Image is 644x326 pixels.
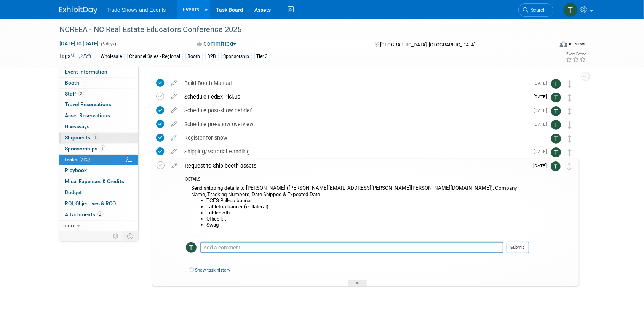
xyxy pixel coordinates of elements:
[568,149,572,156] i: Move task
[65,91,84,97] span: Staff
[59,6,97,14] img: ExhibitDay
[181,77,529,89] div: Build Booth Manual
[566,52,586,56] div: Event Rating
[186,242,197,253] img: Tiff Wagner
[534,121,551,127] span: [DATE]
[59,198,138,209] a: ROI, Objectives & ROO
[186,177,529,183] div: DETAILS
[65,211,103,217] span: Attachments
[560,41,567,47] img: Format-Inperson.png
[59,155,138,165] a: Tasks71%
[65,178,125,184] span: Misc. Expenses & Credits
[568,80,572,88] i: Move task
[59,165,138,176] a: Playbook
[568,163,572,170] i: Move task
[507,242,529,253] button: Submit
[551,93,561,102] img: Tiff Wagner
[76,40,83,46] span: to
[568,94,572,101] i: Move task
[78,91,84,96] span: 3
[207,216,529,222] li: Office kit
[100,145,105,151] span: 1
[185,53,203,61] div: Booth
[59,110,138,121] a: Asset Reservations
[59,221,138,231] a: more
[181,131,536,144] div: Register for show
[168,134,181,141] a: edit
[80,157,90,162] span: 71%
[569,41,586,47] div: In-Person
[101,42,117,46] span: (3 days)
[181,159,529,172] div: Request to Ship booth assets
[65,112,110,118] span: Asset Reservations
[508,40,587,51] div: Event Format
[194,40,239,48] button: Committed
[534,94,551,99] span: [DATE]
[65,189,82,195] span: Budget
[207,210,529,216] li: Tablecloth
[59,187,138,198] a: Budget
[168,121,181,128] a: edit
[59,209,138,220] a: Attachments2
[207,198,529,204] li: TCES Pull-up banner
[99,53,125,61] div: Wholesale
[168,93,181,100] a: edit
[65,145,105,152] span: Sponsorships
[207,204,529,210] li: Tabletop banner (collateral)
[168,148,181,155] a: edit
[59,99,138,110] a: Travel Reservations
[529,7,546,13] span: Search
[59,121,138,132] a: Giveaways
[110,231,123,241] td: Personalize Event Tab Strip
[207,222,529,228] li: Swag
[65,80,88,86] span: Booth
[59,52,92,61] td: Tags
[64,157,90,163] span: Tasks
[65,134,98,141] span: Shipments
[380,42,475,48] span: [GEOGRAPHIC_DATA], [GEOGRAPHIC_DATA]
[534,80,551,86] span: [DATE]
[205,53,219,61] div: B2B
[181,145,529,158] div: Shipping/Material Handling
[568,108,572,115] i: Move task
[186,183,529,235] div: Send shipping details to [PERSON_NAME] ([PERSON_NAME][EMAIL_ADDRESS][PERSON_NAME][PERSON_NAME][DO...
[254,53,270,61] div: Tier 3
[221,53,252,61] div: Sponsorship
[65,200,116,206] span: ROI, Objectives & ROO
[551,120,561,130] img: Tiff Wagner
[59,89,138,99] a: Staff3
[551,161,561,171] img: Tiff Wagner
[518,3,553,17] a: Search
[65,123,90,129] span: Giveaways
[563,3,578,17] img: Tiff Wagner
[181,118,529,131] div: Schedule pre-show overview
[168,162,181,169] a: edit
[59,133,138,143] a: Shipments1
[195,267,230,273] a: Show task history
[568,121,572,129] i: Move task
[59,40,99,47] span: [DATE] [DATE]
[534,149,551,154] span: [DATE]
[551,147,561,157] img: Tiff Wagner
[534,163,551,168] span: [DATE]
[534,108,551,113] span: [DATE]
[181,90,529,103] div: Schedule FedEx Pickup
[123,231,138,241] td: Toggle Event Tabs
[57,23,542,37] div: NCREEA - NC Real Estate Educators Conference 2025
[64,222,76,229] span: more
[551,79,561,89] img: Tiff Wagner
[181,104,529,117] div: Schedule post-show debrief
[59,67,138,77] a: Event Information
[97,211,103,217] span: 2
[93,134,98,140] span: 1
[168,107,181,114] a: edit
[65,69,108,75] span: Event Information
[551,134,561,144] img: Tiff Wagner
[59,144,138,154] a: Sponsorships1
[65,167,87,173] span: Playbook
[79,54,92,59] a: Edit
[568,135,572,142] i: Move task
[59,78,138,88] a: Booth
[551,106,561,116] img: Tiff Wagner
[127,53,183,61] div: Channel Sales - Regional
